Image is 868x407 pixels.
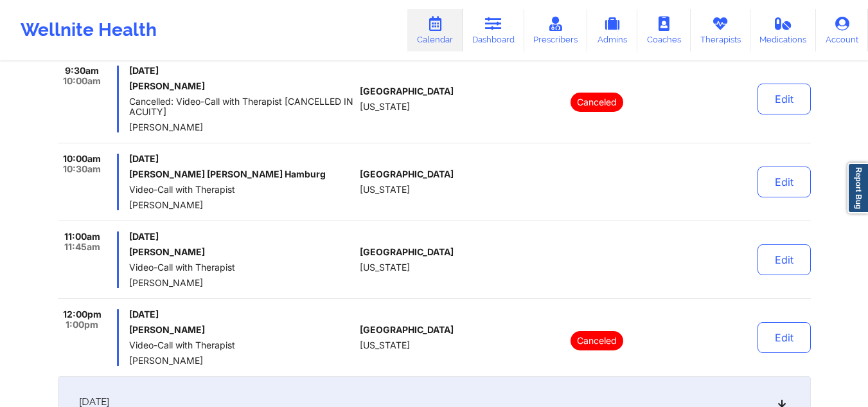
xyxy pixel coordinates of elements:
p: Canceled [571,331,623,350]
h6: [PERSON_NAME] [129,81,355,91]
span: 11:45am [64,242,100,252]
span: [DATE] [129,231,355,242]
button: Edit [757,322,811,353]
span: [US_STATE] [360,340,410,350]
span: [US_STATE] [360,102,410,112]
span: [DATE] [129,154,355,164]
h6: [PERSON_NAME] [PERSON_NAME] Hamburg [129,169,355,179]
button: Edit [757,167,811,197]
span: Video-Call with Therapist [129,262,355,273]
span: [PERSON_NAME] [129,122,355,132]
span: [GEOGRAPHIC_DATA] [360,325,454,335]
span: [GEOGRAPHIC_DATA] [360,86,454,96]
a: Therapists [691,9,750,51]
a: Report Bug [847,163,868,213]
span: 10:30am [63,164,101,174]
span: 12:00pm [63,309,102,320]
span: [DATE] [129,309,355,320]
a: Admins [587,9,637,51]
a: Account [816,9,868,51]
span: [GEOGRAPHIC_DATA] [360,247,454,257]
span: Cancelled: Video-Call with Therapist [CANCELLED IN ACUITY] [129,96,355,117]
span: 10:00am [63,154,101,164]
span: 9:30am [65,66,99,76]
span: 11:00am [64,231,100,242]
p: Canceled [571,93,623,112]
span: [PERSON_NAME] [129,278,355,288]
a: Coaches [637,9,691,51]
span: [GEOGRAPHIC_DATA] [360,169,454,179]
h6: [PERSON_NAME] [129,247,355,257]
span: 1:00pm [66,320,98,330]
span: [US_STATE] [360,185,410,195]
span: [PERSON_NAME] [129,200,355,210]
button: Edit [757,244,811,275]
span: [PERSON_NAME] [129,356,355,366]
a: Medications [750,9,817,51]
a: Dashboard [463,9,524,51]
button: Edit [757,84,811,114]
span: Video-Call with Therapist [129,185,355,195]
span: [US_STATE] [360,262,410,273]
span: Video-Call with Therapist [129,340,355,350]
span: 10:00am [63,76,101,86]
h6: [PERSON_NAME] [129,325,355,335]
a: Prescribers [524,9,588,51]
a: Calendar [407,9,463,51]
span: [DATE] [129,66,355,76]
